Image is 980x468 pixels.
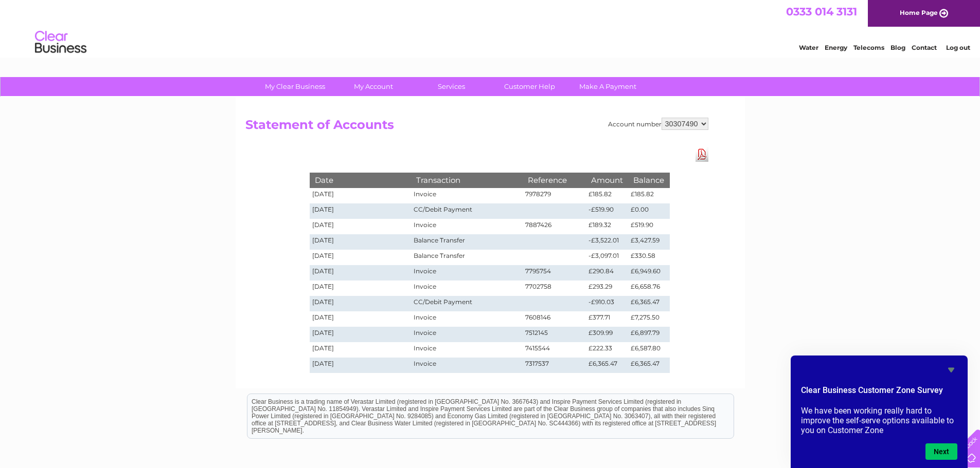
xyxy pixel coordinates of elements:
td: Invoice [411,358,522,373]
td: £377.71 [586,311,628,327]
td: [DATE] [310,265,412,280]
td: [DATE] [310,280,412,296]
div: Account number [608,118,708,130]
td: £519.90 [628,219,669,234]
td: Balance Transfer [411,234,522,250]
div: Clear Business Customer Zone Survey [801,364,957,460]
td: [DATE] [310,327,412,342]
a: My Clear Business [253,77,337,96]
a: Telecoms [853,44,884,51]
td: [DATE] [310,250,412,265]
td: £6,587.80 [628,342,669,358]
td: £185.82 [628,188,669,203]
td: 7978279 [523,188,586,203]
td: -£3,522.01 [586,234,628,250]
th: Reference [523,173,586,188]
a: Blog [890,44,905,51]
td: 7415544 [523,342,586,358]
td: [DATE] [310,219,412,234]
td: £222.33 [586,342,628,358]
td: Invoice [411,280,522,296]
td: [DATE] [310,188,412,203]
td: £330.58 [628,250,669,265]
td: £3,427.59 [628,234,669,250]
a: Energy [825,44,847,51]
a: Download Pdf [696,147,708,162]
td: 7317537 [523,358,586,373]
th: Transaction [411,173,522,188]
td: CC/Debit Payment [411,203,522,219]
td: 7887426 [523,219,586,234]
button: Next question [925,443,957,460]
a: My Account [331,77,416,96]
td: £6,365.47 [628,296,669,311]
th: Amount [586,173,628,188]
td: Invoice [411,219,522,234]
td: £185.82 [586,188,628,203]
a: Log out [946,44,970,51]
td: [DATE] [310,296,412,311]
td: £293.29 [586,280,628,296]
td: [DATE] [310,234,412,250]
td: £0.00 [628,203,669,219]
th: Date [310,173,412,188]
td: £7,275.50 [628,311,669,327]
td: Invoice [411,327,522,342]
td: Invoice [411,265,522,280]
td: £6,365.47 [628,358,669,373]
td: Invoice [411,188,522,203]
td: -£519.90 [586,203,628,219]
td: 7795754 [523,265,586,280]
td: £6,365.47 [586,358,628,373]
a: Water [799,44,818,51]
td: 7608146 [523,311,586,327]
a: Make A Payment [565,77,650,96]
td: £189.32 [586,219,628,234]
td: [DATE] [310,342,412,358]
td: £309.99 [586,327,628,342]
td: 7512145 [523,327,586,342]
td: Balance Transfer [411,250,522,265]
button: Hide survey [945,364,957,376]
a: 0333 014 3131 [786,5,857,18]
td: £6,949.60 [628,265,669,280]
a: Customer Help [487,77,572,96]
h2: Clear Business Customer Zone Survey [801,384,957,402]
a: Services [409,77,494,96]
div: Clear Business is a trading name of Verastar Limited (registered in [GEOGRAPHIC_DATA] No. 3667643... [247,6,734,50]
td: -£3,097.01 [586,250,628,265]
td: [DATE] [310,203,412,219]
a: Contact [912,44,937,51]
th: Balance [628,173,669,188]
td: -£910.03 [586,296,628,311]
td: 7702758 [523,280,586,296]
p: We have been working really hard to improve the self-serve options available to you on Customer Zone [801,406,957,435]
h2: Statement of Accounts [245,118,708,137]
img: logo.png [34,27,87,58]
td: [DATE] [310,358,412,373]
td: Invoice [411,311,522,327]
td: £6,897.79 [628,327,669,342]
td: £290.84 [586,265,628,280]
td: £6,658.76 [628,280,669,296]
td: [DATE] [310,311,412,327]
td: CC/Debit Payment [411,296,522,311]
td: Invoice [411,342,522,358]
